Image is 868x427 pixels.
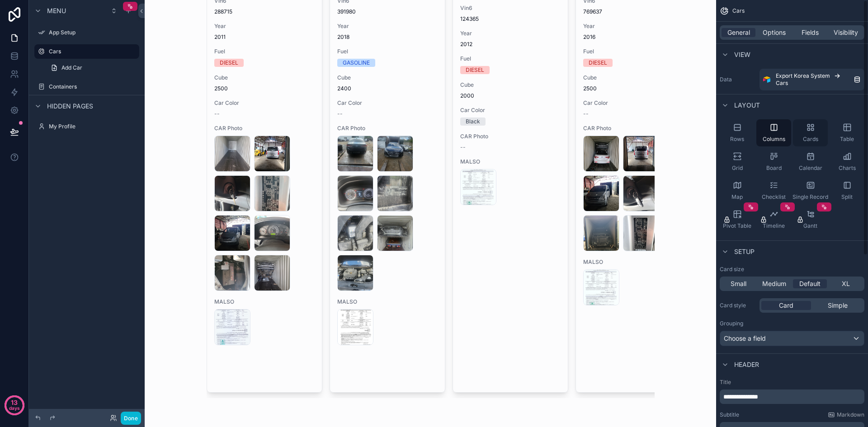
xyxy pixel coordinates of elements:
[49,83,137,90] label: Containers
[756,206,791,233] button: Timeline
[834,28,858,37] span: Visibility
[732,7,745,14] span: Cars
[723,222,751,230] span: Pivot Table
[34,44,139,59] a: Cars
[720,302,756,309] label: Card style
[734,247,755,256] span: Setup
[720,320,743,327] label: Grouping
[830,148,864,175] button: Charts
[793,119,828,146] button: Cards
[121,412,141,425] button: Done
[840,136,854,143] span: Table
[720,206,755,233] button: Pivot Table
[47,102,93,111] span: Hidden pages
[732,164,743,172] span: Grid
[731,279,746,288] span: Small
[720,76,756,83] label: Data
[756,119,791,146] button: Columns
[720,379,864,386] label: Title
[763,136,785,143] span: Columns
[799,164,822,172] span: Calendar
[828,301,848,310] span: Simple
[802,28,819,37] span: Fields
[720,411,739,418] label: Subtitle
[756,177,791,204] button: Checklist
[803,222,817,230] span: Gantt
[763,76,770,83] img: Airtable Logo
[720,148,755,175] button: Grid
[793,193,828,201] span: Single Record
[799,279,821,288] span: Default
[828,411,864,418] a: Markdown
[734,101,760,110] span: Layout
[763,28,786,37] span: Options
[776,80,788,87] span: Cars
[759,69,864,90] a: Export Korea SystemCars
[734,50,750,59] span: View
[793,206,828,233] button: Gantt
[830,119,864,146] button: Table
[34,119,139,134] a: My Profile
[779,301,793,310] span: Card
[734,360,759,369] span: Header
[766,164,782,172] span: Board
[730,136,744,143] span: Rows
[47,6,66,15] span: Menu
[841,193,853,201] span: Split
[776,72,830,80] span: Export Korea System
[837,411,864,418] span: Markdown
[762,279,786,288] span: Medium
[830,177,864,204] button: Split
[842,279,850,288] span: XL
[720,266,744,273] label: Card size
[762,193,786,201] span: Checklist
[61,64,82,71] span: Add Car
[720,177,755,204] button: Map
[34,25,139,40] a: App Setup
[803,136,818,143] span: Cards
[45,61,139,75] a: Add Car
[793,148,828,175] button: Calendar
[49,123,137,130] label: My Profile
[763,222,785,230] span: Timeline
[731,193,743,201] span: Map
[720,389,864,404] div: scrollable content
[49,48,134,55] label: Cars
[839,164,856,172] span: Charts
[49,29,137,36] label: App Setup
[9,402,20,414] p: days
[720,119,755,146] button: Rows
[724,334,766,342] span: Choose a field
[793,177,828,204] button: Single Record
[11,398,18,407] p: 13
[34,80,139,94] a: Containers
[727,28,750,37] span: General
[756,148,791,175] button: Board
[720,331,864,346] button: Choose a field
